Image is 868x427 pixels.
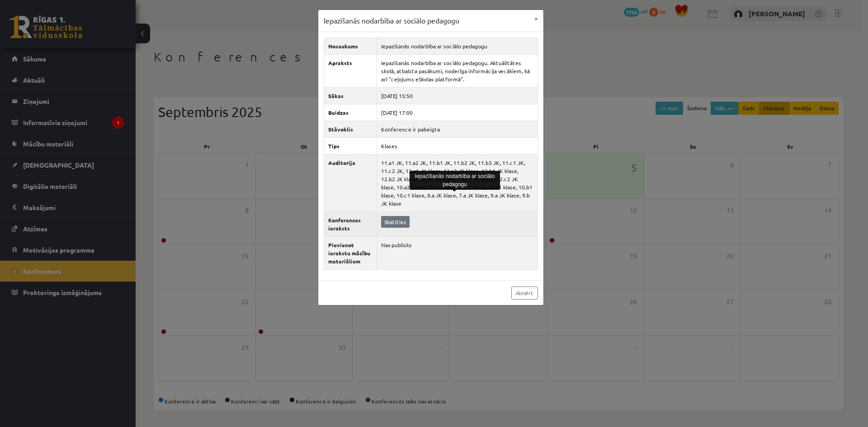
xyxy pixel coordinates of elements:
[511,286,538,300] a: Aizvērt
[377,121,538,137] td: Konference ir pabeigta
[324,38,377,54] th: Nosaukums
[324,54,377,87] th: Apraksts
[324,211,377,236] th: Konferences ieraksts
[410,171,500,190] div: Iepazīšanās nodarbība ar sociālo pedagogu
[377,87,538,104] td: [DATE] 15:50
[324,236,377,269] th: Pievienot ierakstu mācību materiāliem
[324,15,459,26] h3: Iepazīšanās nodarbība ar sociālo pedagogu
[377,38,538,54] td: Iepazīšanās nodarbība ar sociālo pedagogu
[529,10,543,27] button: ×
[324,137,377,154] th: Tips
[324,121,377,137] th: Stāvoklis
[377,137,538,154] td: Klases
[377,236,538,269] td: Nav publisks
[377,154,538,211] td: 11.a1 JK, 11.a2 JK, 11.b1 JK, 11.b2 JK, 11.b3 JK, 11.c1 JK, 11.c2 JK, 12.a1 JK klase, 12.a2 JK kl...
[324,104,377,121] th: Beidzas
[324,154,377,211] th: Auditorija
[324,87,377,104] th: Sākas
[377,104,538,121] td: [DATE] 17:00
[381,216,410,228] a: Skatīties
[377,54,538,87] td: Iepazīšanās nodarbība ar sociālo pedagogu. Aktuālitātes skolā, atbalsta pasākumi, noderīga inform...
